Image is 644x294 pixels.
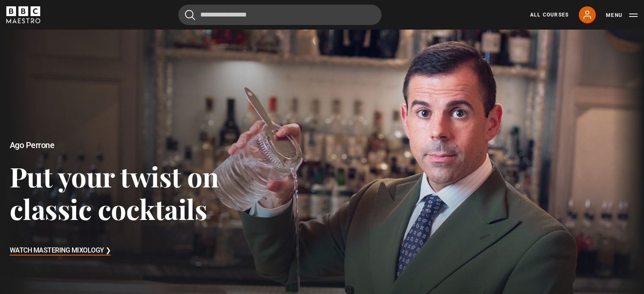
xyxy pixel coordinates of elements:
h3: Watch Mastering Mixology ❯ [10,245,111,257]
a: All Courses [530,11,569,19]
h3: Put your twist on classic cocktails [10,160,258,225]
svg: BBC Maestro [6,6,40,23]
button: Submit the search query [185,10,195,20]
h2: Ago Perrone [10,140,258,150]
input: Search [178,5,381,25]
button: Toggle navigation [606,11,638,19]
